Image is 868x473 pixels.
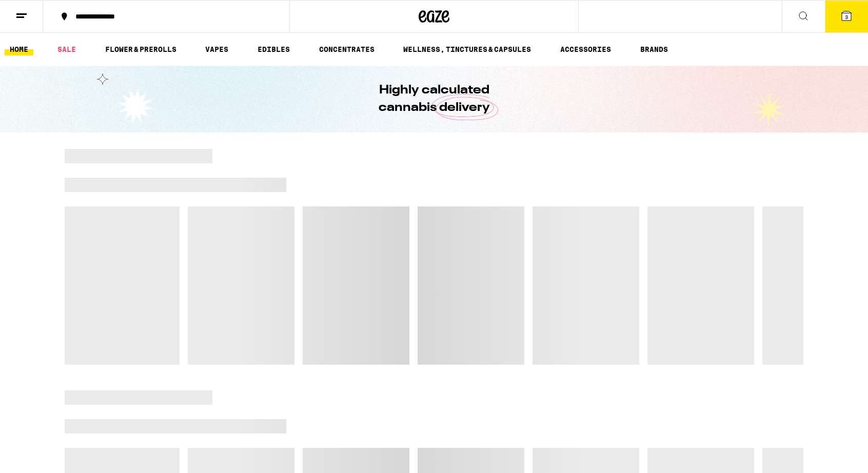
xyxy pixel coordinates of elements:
a: ACCESSORIES [555,43,616,55]
a: WELLNESS, TINCTURES & CAPSULES [398,43,536,55]
a: HOME [5,43,33,55]
a: CONCENTRATES [314,43,380,55]
a: SALE [52,43,81,55]
a: VAPES [200,43,233,55]
span: 3 [845,14,848,20]
h1: Highly calculated cannabis delivery [349,82,519,117]
button: 3 [825,1,868,32]
a: EDIBLES [252,43,295,55]
a: FLOWER & PREROLLS [100,43,182,55]
a: BRANDS [635,43,673,55]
